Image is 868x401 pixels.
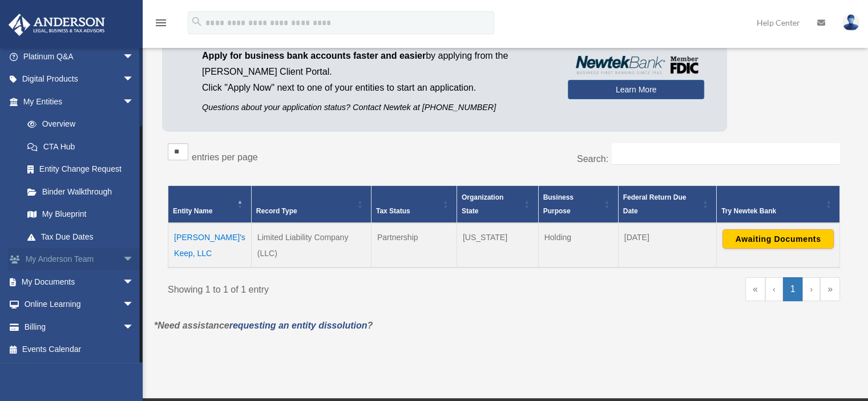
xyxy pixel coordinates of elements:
[457,223,538,268] td: [US_STATE]
[745,277,765,301] a: First
[568,80,704,99] a: Learn More
[376,207,410,215] span: Tax Status
[168,223,252,268] td: [PERSON_NAME]'s Keep, LLC
[123,315,146,339] span: arrow_drop_down
[16,203,146,226] a: My Blueprint
[192,152,258,162] label: entries per page
[154,321,373,330] em: *Need assistance ?
[173,207,212,215] span: Entity Name
[154,20,168,30] a: menu
[8,45,151,68] a: Platinum Q&Aarrow_drop_down
[16,135,146,158] a: CTA Hub
[574,56,699,74] img: NewtekBankLogoSM.png
[202,51,426,60] span: Apply for business bank accounts faster and easier
[783,277,803,301] a: 1
[154,16,168,30] i: menu
[168,185,252,223] th: Entity Name: Activate to invert sorting
[765,277,783,301] a: Previous
[721,204,822,218] div: Try Newtek Bank
[191,15,203,28] i: search
[16,180,146,203] a: Binder Walkthrough
[371,223,457,268] td: Partnership
[618,223,716,268] td: [DATE]
[229,321,368,330] a: requesting an entity dissolution
[251,223,371,268] td: Limited Liability Company (LLC)
[123,293,146,317] span: arrow_drop_down
[202,80,551,96] p: Click "Apply Now" next to one of your entities to start an application.
[538,223,618,268] td: Holding
[371,185,457,223] th: Tax Status: Activate to sort
[123,248,146,272] span: arrow_drop_down
[8,90,146,113] a: My Entitiesarrow_drop_down
[543,193,574,215] span: Business Purpose
[251,185,371,223] th: Record Type: Activate to sort
[802,277,820,301] a: Next
[8,248,151,271] a: My Anderson Teamarrow_drop_down
[8,293,151,316] a: Online Learningarrow_drop_down
[5,14,108,36] img: Anderson Advisors Platinum Portal
[16,113,140,136] a: Overview
[8,68,151,91] a: Digital Productsarrow_drop_down
[820,277,840,301] a: Last
[842,14,859,31] img: User Pic
[577,154,608,164] label: Search:
[8,315,151,338] a: Billingarrow_drop_down
[8,270,151,293] a: My Documentsarrow_drop_down
[538,185,618,223] th: Business Purpose: Activate to sort
[256,207,297,215] span: Record Type
[462,193,503,215] span: Organization State
[202,100,551,115] p: Questions about your application status? Contact Newtek at [PHONE_NUMBER]
[8,338,151,361] a: Events Calendar
[16,158,146,181] a: Entity Change Request
[202,48,551,80] p: by applying from the [PERSON_NAME] Client Portal.
[168,277,495,298] div: Showing 1 to 1 of 1 entry
[123,45,146,68] span: arrow_drop_down
[123,68,146,91] span: arrow_drop_down
[123,90,146,114] span: arrow_drop_down
[722,229,834,249] button: Awaiting Documents
[716,185,839,223] th: Try Newtek Bank : Activate to sort
[123,270,146,294] span: arrow_drop_down
[16,225,146,248] a: Tax Due Dates
[623,193,687,215] span: Federal Return Due Date
[457,185,538,223] th: Organization State: Activate to sort
[618,185,716,223] th: Federal Return Due Date: Activate to sort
